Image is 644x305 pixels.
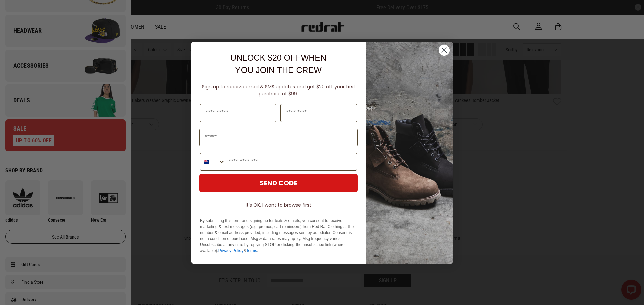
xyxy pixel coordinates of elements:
button: SEND CODE [199,174,358,192]
span: WHEN [301,53,326,62]
span: Sign up to receive email & SMS updates and get $20 off your first purchase of $99. [202,83,355,97]
a: Privacy Policy [218,248,244,253]
button: Open LiveChat chat widget [5,3,25,23]
button: Close dialog [438,44,450,56]
p: By submitting this form and signing up for texts & emails, you consent to receive marketing & tex... [200,218,357,254]
img: f7662613-148e-4c88-9575-6c6b5b55a647.jpeg [366,42,453,264]
button: Search Countries [200,153,225,170]
img: New Zealand [204,159,209,164]
span: YOU JOIN THE CREW [235,65,322,75]
button: It's OK, I want to browse first [199,199,358,211]
span: UNLOCK $20 OFF [230,53,301,62]
input: First Name [200,104,276,122]
input: Email [199,129,358,146]
a: Terms [246,248,257,253]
